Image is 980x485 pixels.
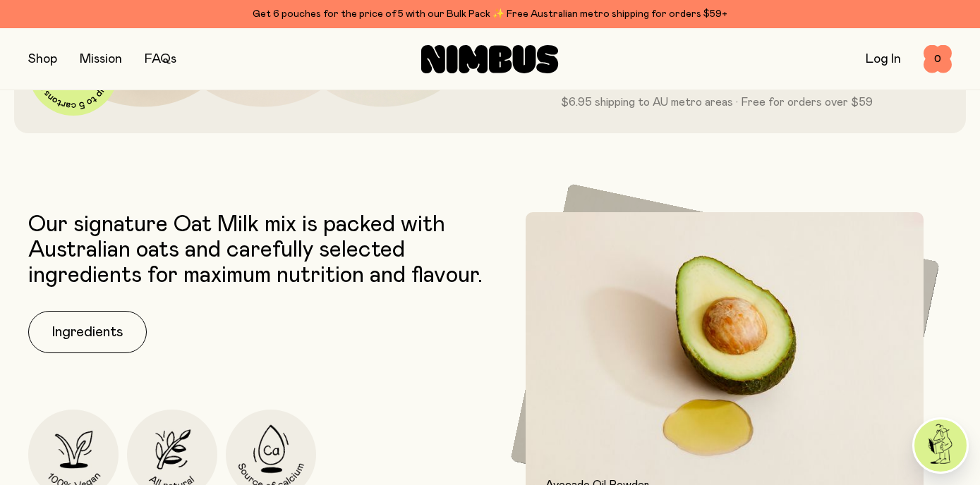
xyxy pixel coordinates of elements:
[145,53,176,66] a: FAQs
[547,94,888,111] p: $6.95 shipping to AU metro areas · Free for orders over $59
[28,6,952,23] div: Get 6 pouches for the price of 5 with our Bulk Pack ✨ Free Australian metro shipping for orders $59+
[866,53,901,66] a: Log In
[80,53,122,66] a: Mission
[28,212,483,288] p: Our signature Oat Milk mix is packed with Australian oats and carefully selected ingredients for ...
[924,45,952,73] button: 0
[28,311,147,353] button: Ingredients
[914,419,967,472] img: agent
